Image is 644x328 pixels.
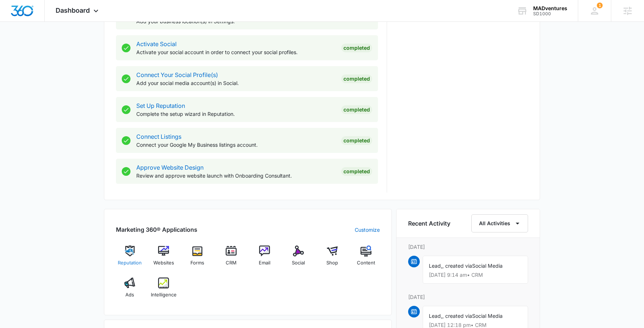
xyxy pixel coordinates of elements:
div: Completed [341,105,372,114]
a: Set Up Reputation [136,102,185,109]
div: Completed [341,167,372,176]
a: Reputation [116,246,144,272]
h2: Marketing 360® Applications [116,225,197,234]
span: 1 [597,3,603,8]
p: [DATE] [408,293,528,301]
a: Approve Website Design [136,164,204,171]
a: Connect Listings [136,133,181,140]
span: Social Media [472,263,503,269]
div: Completed [341,44,372,52]
span: CRM [226,259,237,267]
span: Social [292,259,305,267]
span: Lead, [429,313,442,319]
a: Content [352,246,380,272]
span: Websites [153,259,174,267]
p: Activate your social account in order to connect your social profiles. [136,48,335,56]
div: notifications count [597,3,603,8]
p: Review and approve website launch with Onboarding Consultant. [136,172,335,179]
p: [DATE] 9:14 am • CRM [429,272,522,278]
span: Shop [326,259,338,267]
div: account id [533,11,567,16]
span: Content [357,259,375,267]
p: Connect your Google My Business listings account. [136,141,335,149]
a: Shop [318,246,346,272]
button: All Activities [471,214,528,232]
a: Intelligence [150,278,178,304]
a: Activate Social [136,40,177,48]
p: [DATE] [408,243,528,251]
span: Email [259,259,270,267]
span: , created via [442,263,472,269]
a: Customize [355,226,380,234]
span: Reputation [118,259,142,267]
a: Email [251,246,279,272]
span: Dashboard [56,7,90,14]
a: Forms [184,246,212,272]
span: Forms [190,259,204,267]
a: Ads [116,278,144,304]
a: CRM [217,246,245,272]
span: Intelligence [151,291,177,299]
span: Ads [125,291,134,299]
h6: Recent Activity [408,219,450,228]
span: , created via [442,313,472,319]
span: Social Media [472,313,503,319]
div: Completed [341,74,372,83]
p: Add your social media account(s) in Social. [136,79,335,87]
a: Social [285,246,313,272]
span: Lead, [429,263,442,269]
a: Connect Your Social Profile(s) [136,71,218,78]
a: Websites [150,246,178,272]
p: Complete the setup wizard in Reputation. [136,110,335,118]
p: [DATE] 12:18 pm • CRM [429,323,522,328]
div: Completed [341,136,372,145]
div: account name [533,5,567,11]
